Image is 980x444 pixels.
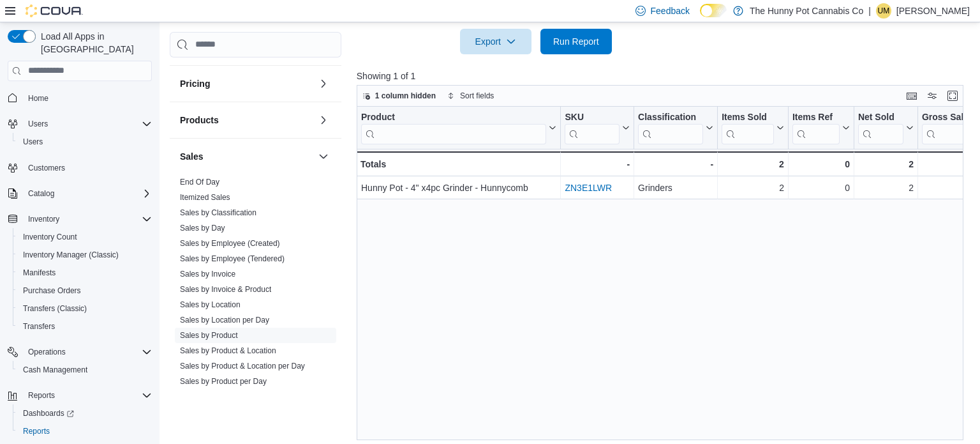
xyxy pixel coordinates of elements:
a: Sales by Location [180,300,241,309]
button: Products [316,112,331,128]
span: Inventory Count [23,232,77,242]
a: Customers [23,160,70,176]
a: Purchase Orders [18,283,86,298]
span: Load All Apps in [GEOGRAPHIC_DATA] [36,30,152,56]
span: Export [468,29,524,54]
button: Inventory [3,210,157,228]
div: Items Sold [722,111,774,123]
div: Classification [638,111,703,123]
a: Itemized Sales [180,193,230,202]
span: Reports [18,424,152,439]
span: Inventory [28,214,59,224]
a: Inventory Count [18,229,82,245]
a: Sales by Employee (Created) [180,239,280,248]
button: Users [3,115,157,133]
p: The Hunny Pot Cannabis Co [750,3,863,19]
a: End Of Day [180,178,219,187]
button: Enter fullscreen [945,88,960,103]
button: Reports [23,388,60,403]
a: Sales by Invoice [180,270,235,279]
span: Transfers (Classic) [18,301,152,316]
span: Cash Management [18,362,152,378]
button: Users [13,133,157,151]
span: Manifests [18,265,152,280]
span: Run Report [553,35,599,48]
span: Sales by Employee (Tendered) [180,254,285,264]
img: Cova [26,4,83,17]
span: Users [23,137,43,147]
a: Home [23,91,54,106]
span: Users [23,116,152,132]
span: Catalog [28,188,54,199]
div: - [638,157,713,172]
a: Sales by Location per Day [180,316,269,325]
div: Uldarico Maramo [876,3,891,19]
div: 2 [858,157,914,172]
div: Net Sold [858,111,903,123]
div: 2 [722,157,784,172]
span: Itemized Sales [180,192,230,203]
a: Dashboards [18,406,79,421]
span: Dashboards [18,406,152,421]
span: Inventory Manager (Classic) [18,247,152,263]
a: ZN3E1LWR [565,183,612,193]
span: Operations [23,344,152,360]
button: Product [361,111,556,144]
button: Items Sold [722,111,784,144]
span: Home [28,93,48,103]
span: Sales by Invoice [180,269,235,279]
button: Net Sold [858,111,914,144]
button: Sales [316,149,331,164]
a: Transfers (Classic) [18,301,92,316]
button: Pricing [180,77,313,90]
input: Dark Mode [700,4,727,17]
span: Reports [23,388,152,403]
button: SKU [565,111,630,144]
button: Sort fields [442,88,499,103]
div: SKU URL [565,111,620,144]
a: Sales by Day [180,224,225,233]
div: Net Sold [858,111,903,144]
button: Manifests [13,264,157,282]
button: Customers [3,158,157,177]
span: Sales by Invoice & Product [180,284,271,295]
button: Pricing [316,76,331,91]
span: Sort fields [460,91,494,101]
span: Transfers [18,319,152,334]
span: Sales by Product per Day [180,376,267,387]
button: Home [3,89,157,107]
div: 0 [792,157,850,172]
span: Manifests [23,268,56,278]
span: Users [28,119,48,129]
span: Reports [23,426,50,436]
span: Sales by Location [180,300,241,310]
div: 2 [722,180,784,195]
span: Sales by Product & Location [180,346,276,356]
p: [PERSON_NAME] [896,3,970,19]
span: Transfers [23,321,55,332]
span: Sales by Product & Location per Day [180,361,305,371]
span: Customers [23,160,152,176]
button: Keyboard shortcuts [904,88,919,103]
a: Cash Management [18,362,93,378]
span: Catalog [23,186,152,201]
div: 2 [858,180,914,195]
button: Users [23,116,53,132]
div: Product [361,111,546,123]
h3: Sales [180,150,204,163]
button: Inventory Count [13,228,157,246]
div: Totals [360,157,556,172]
span: Cash Management [23,365,87,375]
button: Reports [13,422,157,440]
span: 1 column hidden [375,91,436,101]
div: Sales [170,174,341,394]
span: Sales by Employee (Created) [180,238,280,249]
div: Hunny Pot - 4" x4pc Grinder - Hunnycomb [361,180,556,195]
a: Sales by Product [180,331,238,340]
h3: Products [180,114,219,126]
button: Sales [180,150,313,163]
a: Transfers [18,319,60,334]
span: End Of Day [180,177,219,187]
span: Inventory Count [18,229,152,245]
span: Sales by Day [180,223,225,233]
